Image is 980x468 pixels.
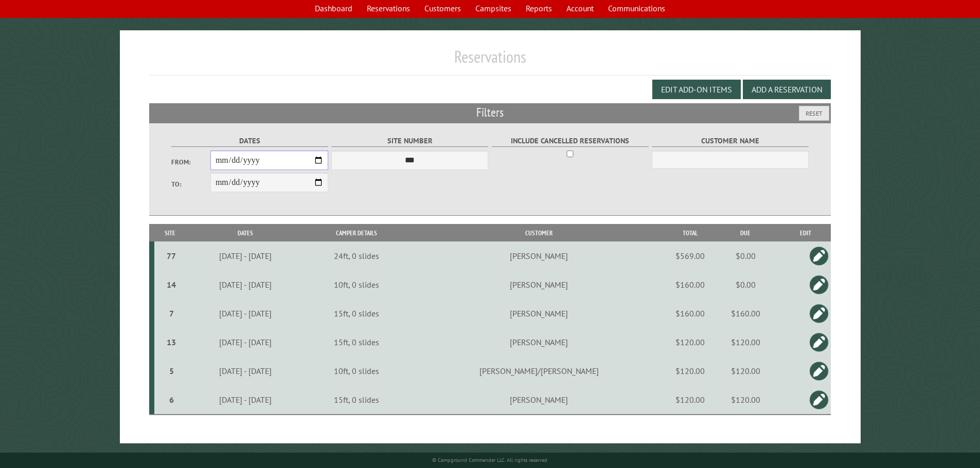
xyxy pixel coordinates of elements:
[711,270,780,299] td: $0.00
[432,457,548,463] small: © Campground Commander LLC. All rights reserved.
[711,224,780,242] th: Due
[305,357,408,385] td: 10ft, 0 slides
[780,224,831,242] th: Edit
[171,135,328,147] label: Dates
[670,299,711,328] td: $160.00
[188,395,303,405] div: [DATE] - [DATE]
[171,157,210,167] label: From:
[188,251,303,261] div: [DATE] - [DATE]
[408,224,670,242] th: Customer
[799,106,829,121] button: Reset
[158,279,185,290] div: 14
[408,299,670,328] td: [PERSON_NAME]
[743,80,831,99] button: Add a Reservation
[711,357,780,385] td: $120.00
[188,337,303,347] div: [DATE] - [DATE]
[171,179,210,189] label: To:
[158,308,185,319] div: 7
[670,270,711,299] td: $160.00
[305,328,408,357] td: 15ft, 0 slides
[305,270,408,299] td: 10ft, 0 slides
[188,279,303,290] div: [DATE] - [DATE]
[670,241,711,270] td: $569.00
[670,224,711,242] th: Total
[408,385,670,415] td: [PERSON_NAME]
[158,395,185,405] div: 6
[305,385,408,415] td: 15ft, 0 slides
[711,385,780,415] td: $120.00
[408,328,670,357] td: [PERSON_NAME]
[158,337,185,347] div: 13
[149,47,831,75] h1: Reservations
[188,366,303,376] div: [DATE] - [DATE]
[305,241,408,270] td: 24ft, 0 slides
[408,270,670,299] td: [PERSON_NAME]
[492,135,649,147] label: Include Cancelled Reservations
[188,308,303,319] div: [DATE] - [DATE]
[186,224,305,242] th: Dates
[711,241,780,270] td: $0.00
[149,103,831,123] h2: Filters
[305,299,408,328] td: 15ft, 0 slides
[711,299,780,328] td: $160.00
[670,385,711,415] td: $120.00
[652,80,741,99] button: Edit Add-on Items
[305,224,408,242] th: Camper Details
[670,328,711,357] td: $120.00
[408,241,670,270] td: [PERSON_NAME]
[154,224,186,242] th: Site
[652,135,809,147] label: Customer Name
[670,357,711,385] td: $120.00
[158,366,185,376] div: 5
[331,135,488,147] label: Site Number
[158,251,185,261] div: 77
[408,357,670,385] td: [PERSON_NAME]/[PERSON_NAME]
[711,328,780,357] td: $120.00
